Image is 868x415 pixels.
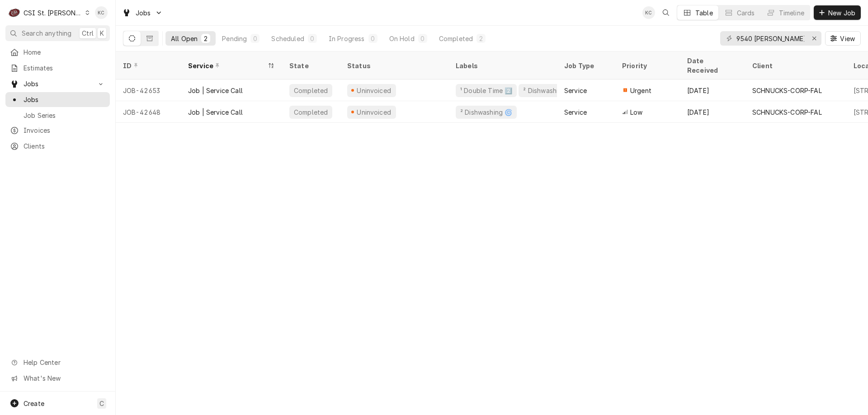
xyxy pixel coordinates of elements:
[356,107,392,117] div: Uninvoiced
[310,34,315,43] div: 0
[22,28,71,38] span: Search anything
[642,6,655,19] div: Kelly Christen's Avatar
[838,34,857,43] span: View
[8,6,21,19] div: CSI St. Louis's Avatar
[680,79,745,101] div: [DATE]
[24,8,82,18] div: CSI St. [PERSON_NAME]
[289,61,333,70] div: State
[123,61,172,70] div: ID
[622,61,671,70] div: Priority
[5,61,110,75] a: Estimates
[459,86,513,95] div: ¹ Double Time 2️⃣
[5,371,110,386] a: Go to What's New
[630,107,642,117] span: Low
[695,8,713,18] div: Table
[99,399,104,408] span: C
[347,61,439,70] div: Status
[5,108,110,123] a: Job Series
[24,373,104,383] span: What's New
[752,86,822,95] div: SCHNUCKS-CORP-FAL
[752,107,822,117] div: SCHNUCKS-CORP-FAL
[171,34,198,43] div: All Open
[478,34,484,43] div: 2
[642,6,655,19] div: KC
[564,86,587,95] div: Service
[24,400,44,407] span: Create
[680,101,745,123] div: [DATE]
[8,6,21,19] div: C
[826,8,857,18] span: New Job
[24,126,105,135] span: Invoices
[456,61,550,70] div: Labels
[24,79,92,89] span: Jobs
[329,34,365,43] div: In Progress
[203,34,208,43] div: 2
[118,5,166,20] a: Go to Jobs
[24,63,105,73] span: Estimates
[95,6,108,19] div: Kelly Christen's Avatar
[116,101,181,123] div: JOB-42648
[188,107,243,117] div: Job | Service Call
[5,123,110,138] a: Invoices
[271,34,304,43] div: Scheduled
[779,8,804,18] div: Timeline
[293,86,329,95] div: Completed
[188,86,243,95] div: Job | Service Call
[24,111,105,120] span: Job Series
[82,28,94,38] span: Ctrl
[459,107,513,117] div: ² Dishwashing 🌀
[356,86,392,95] div: Uninvoiced
[522,86,576,95] div: ² Dishwashing 🌀
[814,5,861,20] button: New Job
[659,5,673,20] button: Open search
[100,28,104,38] span: K
[5,92,110,107] a: Jobs
[752,61,837,70] div: Client
[687,56,736,75] div: Date Received
[5,45,110,60] a: Home
[116,79,181,101] div: JOB-42653
[24,358,104,367] span: Help Center
[737,8,755,18] div: Cards
[389,34,415,43] div: On Hold
[222,34,247,43] div: Pending
[252,34,258,43] div: 0
[736,31,804,46] input: Keyword search
[370,34,376,43] div: 0
[564,107,587,117] div: Service
[24,141,105,151] span: Clients
[420,34,425,43] div: 0
[825,31,861,46] button: View
[5,76,110,91] a: Go to Jobs
[5,25,110,41] button: Search anythingCtrlK
[293,107,329,117] div: Completed
[188,61,266,70] div: Service
[5,355,110,370] a: Go to Help Center
[5,139,110,154] a: Clients
[24,47,105,57] span: Home
[136,8,151,18] span: Jobs
[630,86,651,95] span: Urgent
[24,95,105,104] span: Jobs
[564,61,608,70] div: Job Type
[807,31,821,46] button: Erase input
[95,6,108,19] div: KC
[439,34,473,43] div: Completed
